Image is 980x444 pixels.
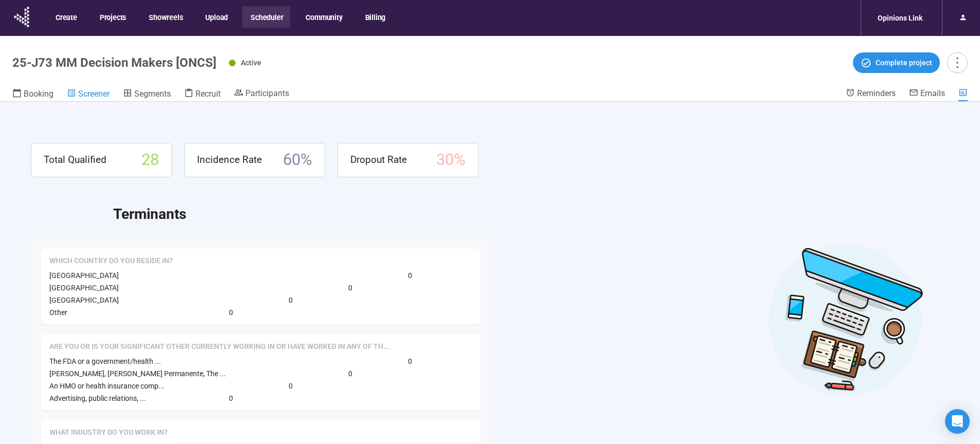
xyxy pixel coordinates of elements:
div: Open Intercom Messenger [945,409,970,434]
a: Booking [12,88,54,101]
span: 0 [408,270,412,281]
span: Active [241,59,261,67]
button: Billing [357,6,393,28]
button: Complete project [853,52,940,73]
span: Reminders [857,88,896,98]
span: Booking [24,89,54,99]
a: Recruit [184,88,221,101]
span: more [950,55,964,69]
span: Total Qualified [44,152,106,168]
span: Screener [78,89,110,99]
span: Other [49,308,67,317]
span: [GEOGRAPHIC_DATA] [49,296,119,304]
span: [GEOGRAPHIC_DATA] [49,271,119,280]
a: Reminders [846,88,896,100]
h2: Terminants [113,203,949,226]
div: Opinions Link [871,8,929,28]
span: 0 [289,294,293,306]
span: Dropout Rate [350,152,407,168]
span: Are you or is your significant other currently working in or have worked in any of the following ... [49,342,389,352]
button: Community [297,6,349,28]
button: Projects [92,6,133,28]
button: more [947,52,968,73]
button: Upload [197,6,235,28]
span: Emails [920,88,945,98]
span: The FDA or a government/health ... [49,357,161,365]
span: Segments [134,89,171,99]
span: 0 [229,307,233,318]
span: 0 [348,368,352,379]
a: Screener [67,88,110,101]
button: Scheduler [242,6,290,28]
span: 0 [229,393,233,404]
span: Incidence Rate [197,152,262,168]
span: 28 [141,147,159,173]
span: Advertising, public relations, ... [49,394,146,402]
button: Create [47,6,84,28]
span: 0 [289,380,293,392]
a: Participants [234,88,289,100]
h1: 25-J73 MM Decision Makers [ONCS] [12,55,217,70]
span: 0 [408,356,412,367]
span: Participants [245,88,289,98]
img: Desktop work notes [768,243,923,397]
span: Which country do you reside in? [49,256,173,266]
span: [PERSON_NAME], [PERSON_NAME] Permanente, The ... [49,369,226,378]
span: [GEOGRAPHIC_DATA] [49,284,119,292]
span: Complete project [876,57,932,68]
a: Emails [909,88,945,100]
span: An HMO or health insurance comp... [49,382,165,390]
button: Showreels [140,6,190,28]
a: Segments [123,88,171,101]
span: 60 % [283,147,312,173]
span: What Industry do you work in? [49,428,168,438]
span: 30 % [436,147,466,173]
span: Recruit [195,89,221,99]
span: 0 [348,282,352,293]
